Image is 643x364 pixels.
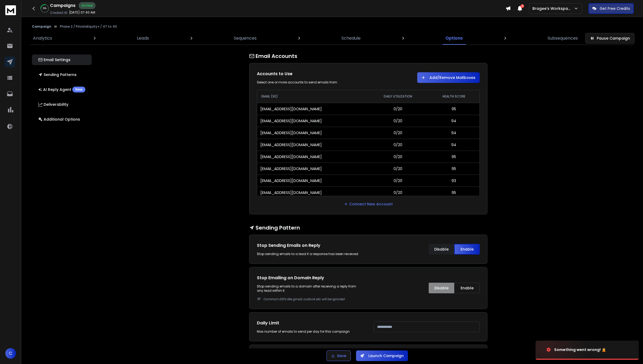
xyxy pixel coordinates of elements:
[428,90,479,103] th: HEALTH SCORE
[544,32,581,45] a: Subsequences
[428,103,479,115] td: 95
[33,35,52,41] p: Analytics
[428,139,479,151] td: 94
[260,142,322,147] p: [EMAIL_ADDRESS][DOMAIN_NAME]
[32,54,92,65] button: Email Settings
[445,35,463,41] p: Options
[368,175,428,187] td: 0/20
[72,87,85,92] div: New
[3,2,14,12] button: go back
[38,57,70,62] p: Email Settings
[257,320,363,326] h1: Daily Limit
[368,90,428,103] th: DAILY UTILIZATION
[260,118,322,124] p: [EMAIL_ADDRESS][DOMAIN_NAME]
[327,350,351,361] button: Save
[32,24,51,29] button: Campaign
[234,35,257,41] p: Sequences
[23,3,31,11] img: Profile image for Lakshita
[600,6,630,11] p: Get Free Credits
[554,347,606,352] div: Something went wrong! 🤦
[91,172,100,180] button: Send a message…
[428,163,479,175] td: 95
[257,90,368,103] th: EMAIL (30)
[428,175,479,187] td: 93
[50,11,68,15] p: Created At:
[249,52,487,60] h1: Email Accounts
[429,283,454,293] button: Disable
[428,127,479,139] td: 94
[257,284,363,301] p: Stop sending emails to a domain after receiving a reply from any lead within it
[5,348,16,359] button: C
[417,72,480,83] button: Add/Remove Mailboxes
[43,7,47,10] p: 29 %
[260,130,322,136] p: [EMAIL_ADDRESS][DOMAIN_NAME]
[260,166,322,171] p: [EMAIL_ADDRESS][DOMAIN_NAME]
[60,24,117,29] p: Phase 2 / PrivateEquity+ / 47 to 40
[93,2,103,12] button: Home
[428,151,479,163] td: 95
[41,3,52,7] h1: [URL]
[257,329,363,334] div: Max number of emails to send per day for this campaign
[257,252,363,256] div: Stop sending emails to a lead if a response has been received
[32,114,92,125] button: Additional Options
[428,115,479,127] td: 94
[356,350,408,361] button: Launch Campaign
[30,3,39,11] img: Profile image for Rohan
[32,69,92,80] button: Sending Patterns
[50,2,76,9] h1: Campaigns
[368,151,428,163] td: 0/20
[536,335,589,364] img: image
[368,163,428,175] td: 0/20
[260,106,322,112] p: [EMAIL_ADDRESS][DOMAIN_NAME]
[454,244,480,255] button: Enable
[38,117,80,122] p: Additional Options
[368,139,428,151] td: 0/20
[548,35,578,41] p: Subsequences
[231,32,260,45] a: Sequences
[520,4,524,8] span: 6
[5,163,102,172] textarea: Message…
[257,80,363,84] div: Select one or more accounts to send emails from
[344,201,393,207] a: Connect New Account
[532,6,574,11] p: Bragee's Workspace
[137,35,149,41] p: Leads
[585,33,634,44] button: Pause Campaign
[32,99,92,110] button: Deliverability
[25,174,30,178] button: Upload attachment
[32,84,92,95] button: AI Reply AgentNew
[79,2,95,9] div: Active
[338,32,364,45] a: Schedule
[368,127,428,139] td: 0/20
[442,32,466,45] a: Options
[368,115,428,127] td: 0/20
[260,190,322,195] p: [EMAIL_ADDRESS][DOMAIN_NAME]
[260,178,322,183] p: [EMAIL_ADDRESS][DOMAIN_NAME]
[38,102,68,107] p: Deliverability
[341,35,361,41] p: Schedule
[30,32,55,45] a: Analytics
[45,7,76,12] p: Under 15 minutes
[249,224,487,231] h1: Sending Pattern
[38,87,85,92] p: AI Reply Agent
[260,154,322,159] p: [EMAIL_ADDRESS][DOMAIN_NAME]
[15,3,24,11] img: Profile image for Raj
[368,187,428,198] td: 0/20
[429,244,454,255] button: Disable
[69,10,95,15] p: [DATE] 07:40 AM
[134,32,152,45] a: Leads
[257,242,363,249] h1: Stop Sending Emails on Reply
[8,174,12,178] button: Emoji picker
[257,275,363,281] h1: Stop Emailing on Domain Reply
[368,103,428,115] td: 0/20
[17,174,21,178] button: Gif picker
[5,5,16,15] img: logo
[257,71,363,77] h1: Accounts to Use
[263,297,363,301] p: Common ESPs like gmail, outlook etc will be ignored
[454,283,480,293] button: Enable
[38,72,77,77] p: Sending Patterns
[428,187,479,198] td: 95
[588,3,634,14] button: Get Free Credits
